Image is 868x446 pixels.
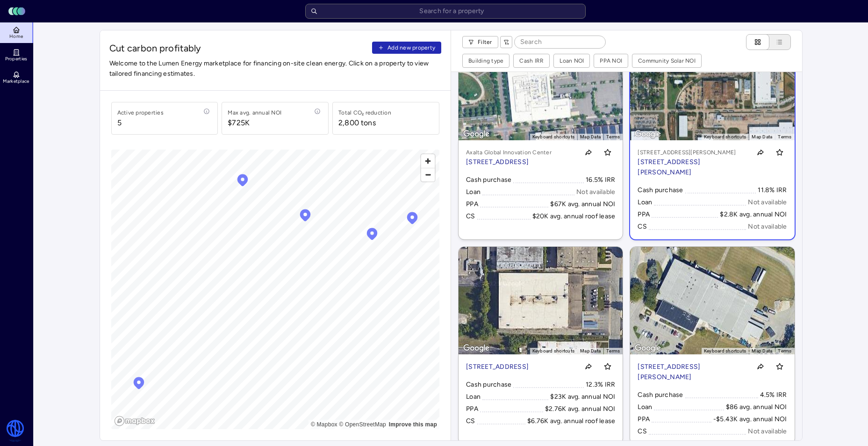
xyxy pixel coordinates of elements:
button: Loan NOI [554,54,589,67]
div: Loan [638,402,652,412]
div: Max avg. annual NOI [228,108,281,117]
div: Total CO₂ reduction [338,108,391,117]
div: Map marker [405,211,419,228]
div: Map marker [365,227,379,244]
button: PPA NOI [594,54,628,67]
button: Add new property [372,42,441,54]
button: Community Solar NOI [632,54,701,67]
span: 5 [117,117,164,129]
a: Mapbox [311,421,337,428]
div: Loan [638,197,652,208]
p: Axalta Global Innovation Center [466,148,552,157]
a: Map feedback [389,421,437,428]
a: Map[STREET_ADDRESS][PERSON_NAME][STREET_ADDRESS][PERSON_NAME]Toggle favoriteCash purchase11.8% IR... [630,33,794,239]
div: Loan NOI [560,56,584,65]
div: Map marker [298,208,312,225]
button: List view [760,34,791,50]
button: Filter [462,36,498,48]
div: Not available [576,187,615,197]
div: Loan [466,392,481,402]
canvas: Map [111,150,440,429]
p: [STREET_ADDRESS][PERSON_NAME] [638,362,746,382]
div: $23K avg. annual NOI [550,392,615,402]
button: Building type [463,54,509,67]
div: Not available [748,222,787,232]
a: Map[STREET_ADDRESS]Toggle favoriteCash purchase12.3% IRRLoan$23K avg. annual NOIPPA$2.76K avg. an... [459,247,623,444]
a: OpenStreetMap [339,421,386,428]
div: Map marker [132,376,146,393]
div: Community Solar NOI [638,56,696,65]
div: 2,800 tons [338,117,376,129]
div: 11.8% IRR [758,185,787,195]
div: $2.8K avg. annual NOI [720,209,787,220]
span: $725K [228,117,281,129]
div: -$5.43K avg. annual NOI [713,414,787,424]
div: Not available [748,197,787,208]
div: CS [466,211,475,222]
div: Cash IRR [519,56,544,65]
div: PPA [466,199,478,209]
input: Search for a property [305,4,586,19]
p: [STREET_ADDRESS][PERSON_NAME] [638,157,746,178]
div: CS [638,426,647,437]
div: PPA [638,414,650,424]
span: Cut carbon profitably [109,42,369,55]
a: MapAxalta Global Innovation Center[STREET_ADDRESS]Toggle favoriteCash purchase16.5% IRRLoanNot av... [459,33,623,239]
span: Add new property [387,43,435,52]
button: Toggle favorite [600,359,615,374]
div: Active properties [117,108,164,117]
p: [STREET_ADDRESS][PERSON_NAME] [638,148,746,157]
span: Welcome to the Lumen Energy marketplace for financing on-site clean energy. Click on a property t... [109,58,442,79]
div: Loan [466,187,481,197]
button: Toggle favorite [600,145,615,160]
div: 12.3% IRR [586,380,615,390]
span: Home [9,34,23,39]
div: Cash purchase [638,185,683,195]
div: PPA NOI [600,56,622,65]
div: CS [638,222,647,232]
button: Cards view [746,34,769,50]
a: Map[STREET_ADDRESS][PERSON_NAME]Toggle favoriteCash purchase4.5% IRRLoan$86 avg. annual NOIPPA-$5... [630,247,794,444]
div: PPA [466,404,478,414]
div: 16.5% IRR [586,175,615,185]
div: Cash purchase [466,380,511,390]
span: Properties [5,56,28,62]
div: Building type [468,56,503,65]
div: PPA [638,209,650,220]
a: Mapbox logo [114,416,155,426]
button: Toggle favorite [772,359,787,374]
button: Cash IRR [514,54,549,67]
span: Marketplace [3,79,29,84]
img: Watershed [6,420,25,442]
button: Zoom in [421,154,435,168]
div: $20K avg. annual roof lease [532,211,616,222]
div: Cash purchase [466,175,511,185]
button: Toggle favorite [772,145,787,160]
input: Search [515,36,605,48]
button: Zoom out [421,168,435,181]
p: [STREET_ADDRESS] [466,362,529,372]
div: 4.5% IRR [760,390,787,400]
div: $86 avg. annual NOI [726,402,787,412]
div: Not available [748,426,787,437]
div: $67K avg. annual NOI [550,199,615,209]
div: CS [466,416,475,426]
p: [STREET_ADDRESS] [466,157,552,167]
div: Cash purchase [638,390,683,400]
div: $6.76K avg. annual roof lease [527,416,615,426]
div: $2.76K avg. annual NOI [545,404,616,414]
span: Filter [478,37,492,47]
div: Map marker [236,173,250,190]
